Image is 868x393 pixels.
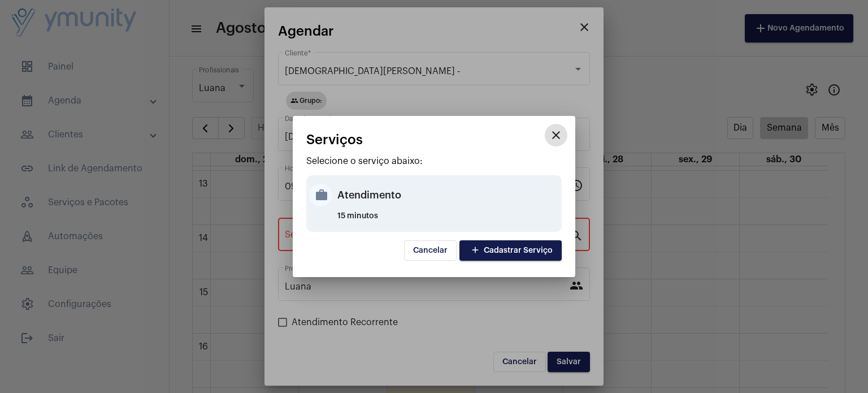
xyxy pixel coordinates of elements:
[468,243,482,258] mat-icon: add
[404,240,457,261] button: Cancelar
[413,247,448,254] span: Cancelar
[549,128,563,142] mat-icon: close
[459,240,562,261] button: Cadastrar Serviço
[306,132,363,147] span: Serviços
[468,247,553,254] span: Cadastrar Serviço
[337,178,559,212] div: Atendimento
[337,212,559,229] div: 15 minutos
[306,156,562,166] p: Selecione o serviço abaixo:
[309,184,332,206] mat-icon: work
